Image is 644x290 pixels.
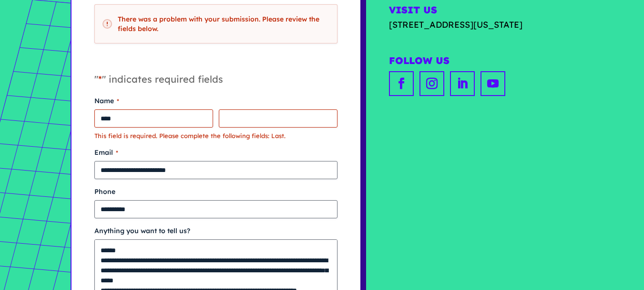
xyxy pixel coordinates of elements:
label: Email [94,148,337,157]
a: [STREET_ADDRESS][US_STATE] [389,18,573,31]
legend: Name [94,96,119,106]
a: facebook [389,71,414,96]
h2: Follow Us [389,55,573,69]
div: This field is required. Please complete the following fields: Last. [94,131,337,140]
a: instagram [419,71,444,96]
label: Anything you want to tell us? [94,226,337,236]
a: linkedin [450,71,475,96]
label: Phone [94,187,337,196]
h2: There was a problem with your submission. Please review the fields below. [102,14,329,33]
h2: Visit Us [389,4,573,18]
p: " " indicates required fields [94,72,337,96]
a: youtube [480,71,505,96]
